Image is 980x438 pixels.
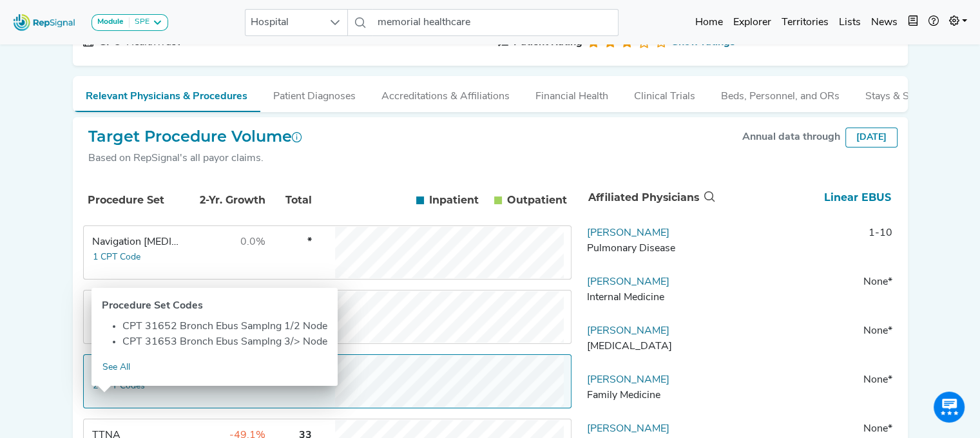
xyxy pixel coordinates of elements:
[507,193,567,208] span: Outpatient
[863,326,887,336] span: None
[834,10,866,35] a: Lists
[102,360,131,375] a: See All
[369,76,523,111] button: Accreditations & Affiliations
[587,375,669,385] a: [PERSON_NAME]
[690,10,728,35] a: Home
[742,129,840,145] div: Annual data through
[621,76,708,111] button: Clinical Trials
[269,178,314,222] th: Total
[708,76,852,111] button: Beds, Personnel, and ORs
[587,339,712,354] div: Interventional Radiology
[372,9,619,36] input: Search a hospital
[91,14,168,31] button: ModuleSPE
[717,225,898,264] td: 1-10
[845,128,898,148] div: [DATE]
[718,176,897,219] th: Linear EBUS
[73,76,260,112] button: Relevant Physicians & Procedures
[587,388,712,403] div: Family Medicine
[92,379,146,394] button: 2 CPT Codes
[130,17,149,28] div: SPE
[92,234,180,250] div: Navigation Bronchoscopy
[88,151,302,166] div: Based on RepSignal's all payor claims.
[863,277,887,287] span: None
[903,10,923,35] button: Intel Book
[260,76,369,111] button: Patient Diagnoses
[86,178,182,222] th: Procedure Set
[184,178,267,222] th: 2-Yr. Growth
[866,10,903,35] a: News
[429,193,479,208] span: Inpatient
[240,237,265,247] span: 0.0%
[587,424,669,434] a: [PERSON_NAME]
[122,334,327,350] li: CPT 31653 Bronch Ebus Samplng 3/> Node
[88,128,302,146] h2: Target Procedure Volume
[122,319,327,334] li: CPT 31652 Bronch Ebus Samplng 1/2 Node
[852,76,954,111] button: Stays & Services
[587,228,669,238] a: [PERSON_NAME]
[776,10,834,35] a: Territories
[863,424,887,434] span: None
[92,250,141,265] button: 1 CPT Code
[728,10,776,35] a: Explorer
[523,76,621,111] button: Financial Health
[587,290,712,305] div: Internal Medicine
[582,176,718,219] th: Affiliated Physicians
[863,375,887,385] span: None
[97,18,124,26] strong: Module
[587,241,712,256] div: Pulmonary Disease
[245,10,323,35] span: Hospital
[587,277,669,287] a: [PERSON_NAME]
[587,326,669,336] a: [PERSON_NAME]
[102,298,327,314] div: Procedure Set Codes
